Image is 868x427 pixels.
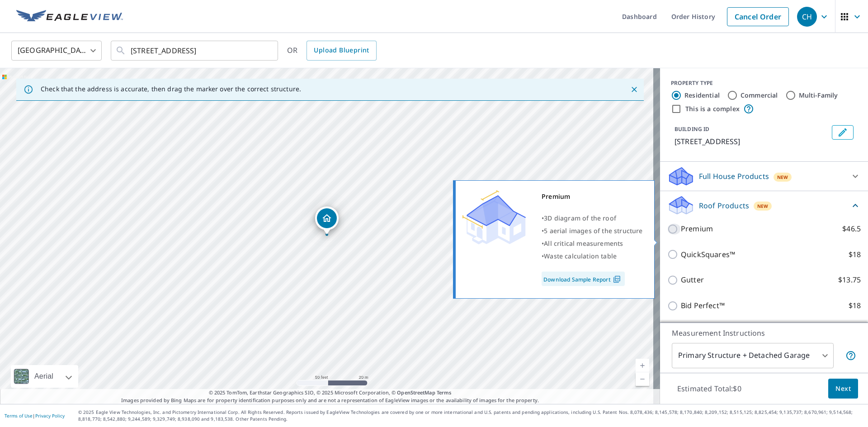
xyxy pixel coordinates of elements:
[636,359,649,372] a: Current Level 19, Zoom In
[672,343,834,368] div: Primary Structure + Detached Garage
[681,274,704,286] p: Gutter
[5,413,33,419] a: Terms of Use
[542,272,625,286] a: Download Sample Report
[307,41,376,61] a: Upload Blueprint
[757,202,769,210] span: New
[628,84,640,95] button: Close
[287,41,377,61] div: OR
[681,223,713,235] p: Premium
[699,200,749,211] p: Roof Products
[544,226,642,235] span: 5 aerial images of the structure
[437,389,452,396] a: Terms
[78,409,863,422] p: © 2025 Eagle View Technologies, Inc. and Pictometry International Corp. All Rights Reserved. Repo...
[671,79,857,87] div: PROPERTY TYPE
[397,389,435,396] a: OpenStreetMap
[544,252,617,260] span: Waste calculation table
[849,300,861,311] p: $18
[636,372,649,386] a: Current Level 19, Zoom Out
[542,225,643,237] div: •
[315,206,339,235] div: Dropped pin, building 1, Residential property, 31555 Runaway Pl Steamboat Springs, CO 80487
[542,190,643,203] div: Premium
[684,91,720,100] label: Residential
[838,274,861,286] p: $13.75
[849,249,861,260] p: $18
[11,38,102,63] div: [GEOGRAPHIC_DATA]
[842,223,861,235] p: $46.5
[675,136,828,147] p: [STREET_ADDRESS]
[835,383,851,394] span: Next
[32,365,56,388] div: Aerial
[685,104,740,113] label: This is a complex
[542,212,643,225] div: •
[777,174,788,181] span: New
[727,7,789,26] a: Cancel Order
[544,239,623,248] span: All critical measurements
[672,328,856,338] p: Measurement Instructions
[799,91,838,100] label: Multi-Family
[670,379,749,399] p: Estimated Total: $0
[675,125,709,133] p: BUILDING ID
[542,250,643,263] div: •
[544,214,616,222] span: 3D diagram of the roof
[131,38,259,63] input: Search by address or latitude-longitude
[797,7,817,27] div: CH
[681,300,725,311] p: Bid Perfect™
[741,91,778,100] label: Commercial
[828,379,858,399] button: Next
[667,195,861,216] div: Roof ProductsNew
[681,249,735,260] p: QuickSquares™
[16,10,123,23] img: EV Logo
[11,365,78,388] div: Aerial
[462,190,526,244] img: Premium
[35,413,65,419] a: Privacy Policy
[845,350,856,361] span: Your report will include the primary structure and a detached garage if one exists.
[667,165,861,187] div: Full House ProductsNew
[41,85,301,93] p: Check that the address is accurate, then drag the marker over the correct structure.
[5,413,65,418] p: |
[209,389,452,397] span: © 2025 TomTom, Earthstar Geographics SIO, © 2025 Microsoft Corporation, ©
[314,45,369,56] span: Upload Blueprint
[611,275,623,283] img: Pdf Icon
[699,171,769,182] p: Full House Products
[832,125,854,140] button: Edit building 1
[542,237,643,250] div: •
